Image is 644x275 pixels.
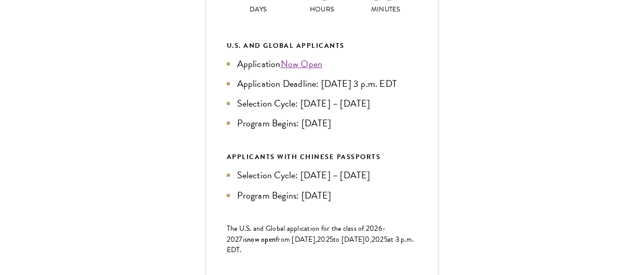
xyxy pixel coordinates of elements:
li: Program Begins: [DATE] [227,116,418,130]
span: The U.S. and Global application for the class of 202 [227,223,378,234]
span: now open [247,234,276,244]
span: from [DATE], [276,234,317,245]
li: Application [227,57,418,71]
span: is [243,234,248,245]
span: 6 [378,223,382,234]
li: Selection Cycle: [DATE] – [DATE] [227,168,418,182]
span: , [370,234,372,245]
p: Hours [290,4,354,15]
a: Now Open [281,57,323,71]
li: Application Deadline: [DATE] 3 p.m. EDT [227,76,418,91]
span: 202 [317,234,330,245]
li: Selection Cycle: [DATE] – [DATE] [227,96,418,111]
div: APPLICANTS WITH CHINESE PASSPORTS [227,151,418,163]
span: -202 [227,223,386,245]
span: to [DATE] [333,234,365,245]
div: U.S. and Global Applicants [227,40,418,51]
span: 5 [330,234,333,245]
span: 5 [384,234,388,245]
span: 7 [239,234,242,245]
p: Minutes [354,4,418,15]
span: at 3 p.m. EDT. [227,234,414,255]
span: 202 [372,234,384,245]
p: Days [227,4,291,15]
li: Program Begins: [DATE] [227,188,418,203]
span: 0 [365,234,369,245]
